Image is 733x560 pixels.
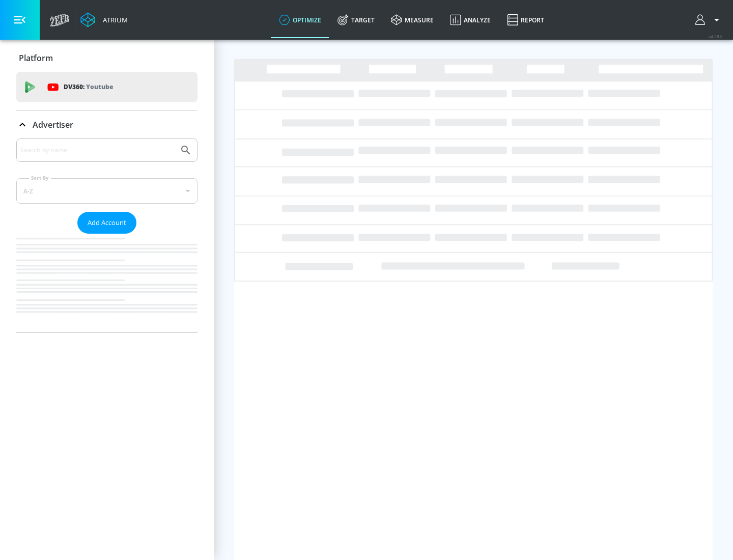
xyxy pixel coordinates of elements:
input: Search by name [20,144,175,157]
p: Advertiser [33,119,73,130]
a: Analyze [442,2,499,38]
div: Platform [16,44,198,72]
span: Add Account [88,217,126,229]
label: Sort By [29,175,51,181]
div: DV360: Youtube [16,72,198,102]
span: v 4.28.0 [709,34,723,39]
div: Advertiser [16,110,198,139]
a: Atrium [80,12,128,27]
p: Youtube [86,81,113,92]
nav: list of Advertiser [16,234,198,332]
div: A-Z [16,178,198,204]
a: Target [329,2,383,38]
a: Report [499,2,552,38]
a: optimize [271,2,329,38]
button: Add Account [77,212,136,234]
div: Atrium [99,15,128,24]
a: measure [383,2,442,38]
p: Platform [19,52,53,64]
div: Advertiser [16,138,198,332]
p: DV360: [64,81,113,93]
